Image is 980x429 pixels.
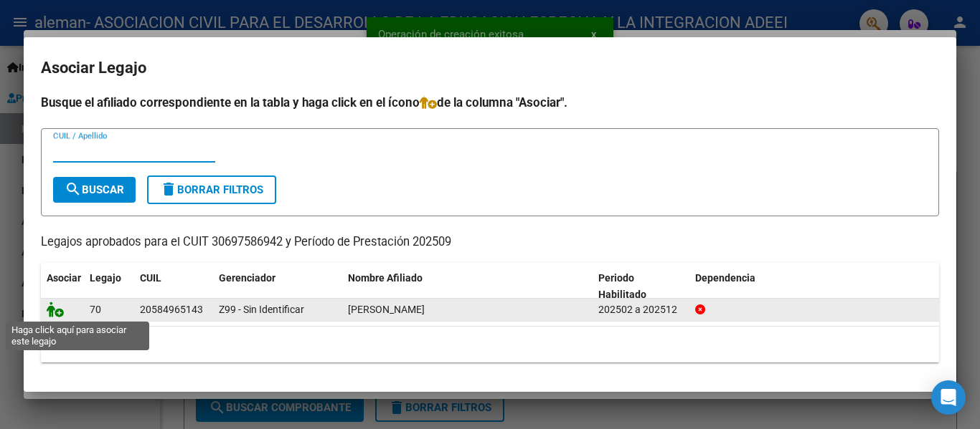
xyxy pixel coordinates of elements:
[134,263,213,310] datatable-header-cell: CUIL
[219,272,275,284] span: Gerenciador
[41,54,939,82] h2: Asociar Legajo
[931,380,966,415] div: Open Intercom Messenger
[160,180,177,198] mat-icon: delete
[53,177,136,203] button: Buscar
[41,263,84,310] datatable-header-cell: Asociar
[160,183,263,196] span: Borrar Filtros
[140,272,161,284] span: CUIL
[41,327,939,362] div: 1 registros
[41,93,939,112] h4: Busque el afiliado correspondiente en la tabla y haga click en el ícono de la columna "Asociar".
[213,263,342,310] datatable-header-cell: Gerenciador
[41,233,939,251] p: Legajos aprobados para el CUIT 30697586942 y Período de Prestación 202509
[593,263,689,310] datatable-header-cell: Periodo Habilitado
[598,272,646,300] span: Periodo Habilitado
[348,304,425,315] span: CORDOBA BENJAMIN
[219,304,304,315] span: Z99 - Sin Identificar
[47,272,81,284] span: Asociar
[147,175,276,204] button: Borrar Filtros
[84,263,134,310] datatable-header-cell: Legajo
[90,304,101,315] span: 70
[598,302,684,318] div: 202502 a 202512
[140,302,203,318] div: 20584965143
[342,263,593,310] datatable-header-cell: Nombre Afiliado
[695,272,755,284] span: Dependencia
[689,263,940,310] datatable-header-cell: Dependencia
[65,180,82,198] mat-icon: search
[348,272,423,284] span: Nombre Afiliado
[65,183,124,196] span: Buscar
[90,272,121,284] span: Legajo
